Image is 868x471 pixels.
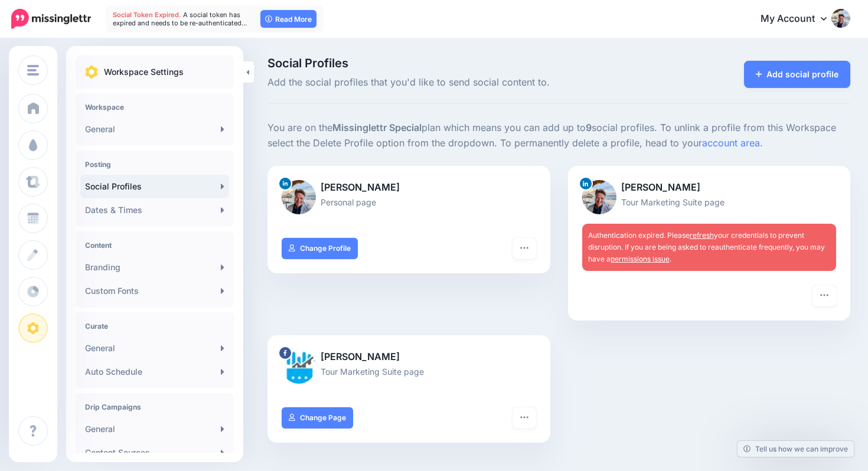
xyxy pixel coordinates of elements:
b: 9 [586,122,592,133]
p: Tour Marketing Suite page [582,195,837,209]
p: [PERSON_NAME] [282,349,536,365]
img: menu.png [27,65,39,76]
h4: Drip Campaigns [85,403,224,411]
img: 1651526155718-76255.png [582,180,616,214]
span: Authentication expired. Please your credentials to prevent disruption. If you are being asked to ... [588,231,825,263]
a: permissions issue [611,254,670,263]
a: Content Sources [80,441,229,465]
img: 1651526155718-76255.png [282,180,316,214]
img: settings.png [85,66,98,78]
a: Branding [80,256,229,279]
h4: Content [85,241,224,250]
a: Read More [260,10,316,28]
a: General [80,417,229,441]
a: General [80,336,229,360]
a: Custom Fonts [80,279,229,303]
span: Add the social profiles that you'd like to send social content to. [267,75,650,90]
a: General [80,117,229,141]
a: Add social profile [744,61,851,88]
span: Social Profiles [267,57,650,69]
a: account area [702,137,760,149]
a: refresh [690,231,714,240]
h4: Curate [85,322,224,331]
img: 453777935_409493875473900_8174178620958796104_n-bsa154022.jpg [282,349,316,384]
a: Auto Schedule [80,360,229,384]
a: Tell us how we can improve [738,441,854,457]
p: Personal page [282,195,536,209]
a: My Account [749,5,850,34]
p: You are on the plan which means you can add up to social profiles. To unlink a profile from this ... [267,120,850,151]
a: Social Profiles [80,175,229,198]
b: Missinglettr Special [332,122,422,133]
a: Change Page [282,407,353,429]
h4: Workspace [85,103,224,112]
p: [PERSON_NAME] [282,180,536,195]
a: Change Profile [282,238,358,259]
p: Workspace Settings [104,65,184,79]
img: Missinglettr [11,9,91,29]
h4: Posting [85,160,224,169]
span: Social Token Expired. [113,11,181,19]
p: Tour Marketing Suite page [282,365,536,378]
span: A social token has expired and needs to be re-authenticated… [113,11,247,27]
a: Dates & Times [80,198,229,222]
p: [PERSON_NAME] [582,180,837,195]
